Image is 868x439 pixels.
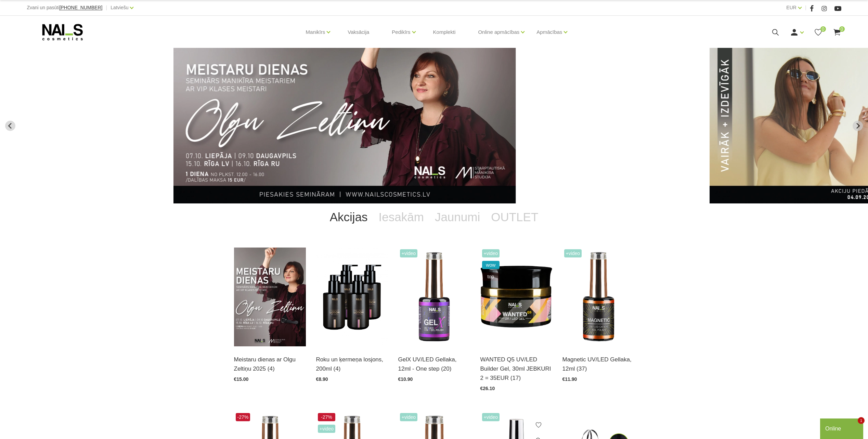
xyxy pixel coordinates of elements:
[27,3,102,12] div: Zvani un pasūti
[398,355,470,373] a: GelX UV/LED Gellaka, 12ml - One step (20)
[234,376,249,382] span: €15.00
[111,3,128,12] a: Latviešu
[820,26,826,32] span: 0
[428,16,461,49] a: Komplekti
[236,413,250,421] span: -27%
[316,376,328,382] span: €8.90
[59,5,102,10] a: [PHONE_NUMBER]
[480,248,552,346] img: Gels WANTED NAILS cosmetics tehniķu komanda ir radījusi gelu, kas ilgi jau ir katra meistara mekl...
[429,203,485,231] a: Jaunumi
[400,413,418,421] span: +Video
[373,203,429,231] a: Iesakām
[562,248,634,346] img: Ilgnoturīga gellaka, kas sastāv no metāla mikrodaļiņām, kuras īpaša magnēta ietekmē var pārvērst ...
[564,249,582,257] span: +Video
[482,413,500,421] span: +Video
[478,18,519,46] a: Online apmācības
[342,16,375,49] a: Vaksācija
[234,355,306,373] a: Meistaru dienas ar Olgu Zeltiņu 2025 (4)
[839,26,845,32] span: 0
[480,386,495,391] span: €26.10
[398,248,470,346] img: Trīs vienā - bāze, tonis, tops (trausliem nagiem vēlams papildus lietot bāzi). Ilgnoturīga un int...
[400,249,418,257] span: +Video
[392,18,410,46] a: Pedikīrs
[318,413,336,421] span: -27%
[482,249,500,257] span: +Video
[316,248,388,346] img: BAROJOŠS roku un ķermeņa LOSJONSBALI COCONUT barojošs roku un ķermeņa losjons paredzēts jebkura t...
[316,355,388,373] a: Roku un ķermeņa losjons, 200ml (4)
[814,28,822,37] a: 0
[820,417,865,439] iframe: chat widget
[562,355,634,373] a: Magnetic UV/LED Gellaka, 12ml (37)
[234,248,306,346] img: ✨ Meistaru dienas ar Olgu Zeltiņu 2025 ✨🍂 RUDENS / Seminārs manikīra meistariem 🍂📍 Liepāja – 7. o...
[5,121,15,131] button: Previous slide
[833,28,841,37] a: 0
[106,3,107,12] span: |
[398,376,413,382] span: €10.90
[786,3,796,12] a: EUR
[853,121,863,131] button: Next slide
[480,355,552,383] a: WANTED Q5 UV/LED Builder Gel, 30ml JEBKURI 2 = 35EUR (17)
[318,425,336,433] span: +Video
[536,18,562,46] a: Apmācības
[324,203,373,231] a: Akcijas
[482,261,500,269] span: wow
[482,272,500,281] span: top
[173,48,694,203] li: 2 of 14
[306,18,325,46] a: Manikīrs
[805,3,806,12] span: |
[562,376,577,382] span: €11.90
[485,203,544,231] a: OUTLET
